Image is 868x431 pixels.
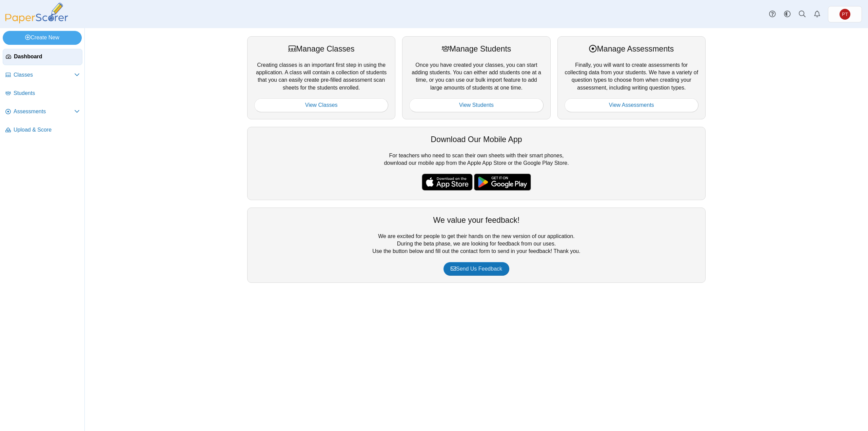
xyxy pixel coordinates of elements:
div: Manage Classes [254,43,388,54]
a: Alerts [810,7,825,22]
div: Manage Students [409,43,543,54]
a: View Assessments [565,98,698,112]
span: Pamela Trafford [840,9,850,20]
a: View Students [409,98,543,112]
span: Pamela Trafford [842,12,848,17]
span: Dashboard [14,53,79,60]
img: PaperScorer [3,3,71,23]
img: apple-store-badge.svg [422,174,473,191]
span: Assessments [14,108,74,115]
div: We value your feedback! [254,215,698,226]
img: google-play-badge.png [474,174,531,191]
a: View Classes [254,98,388,112]
a: PaperScorer [3,19,71,24]
div: Download Our Mobile App [254,134,698,145]
div: Manage Assessments [565,43,698,54]
a: Upload & Score [3,122,82,138]
span: Classes [14,71,74,79]
div: Creating classes is an important first step in using the application. A class will contain a coll... [247,36,395,119]
span: Send Us Feedback [451,266,502,272]
a: Pamela Trafford [828,6,862,22]
a: Students [3,85,82,102]
div: Once you have created your classes, you can start adding students. You can either add students on... [402,36,550,119]
a: Assessments [3,104,82,120]
div: Finally, you will want to create assessments for collecting data from your students. We have a va... [557,36,706,119]
div: For teachers who need to scan their own sheets with their smart phones, download our mobile app f... [247,127,706,200]
div: We are excited for people to get their hands on the new version of our application. During the be... [247,208,706,283]
a: Send Us Feedback [443,262,509,276]
a: Classes [3,67,82,83]
a: Dashboard [3,49,82,65]
a: Create New [3,31,82,44]
span: Upload & Score [14,126,80,134]
span: Students [14,90,80,97]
